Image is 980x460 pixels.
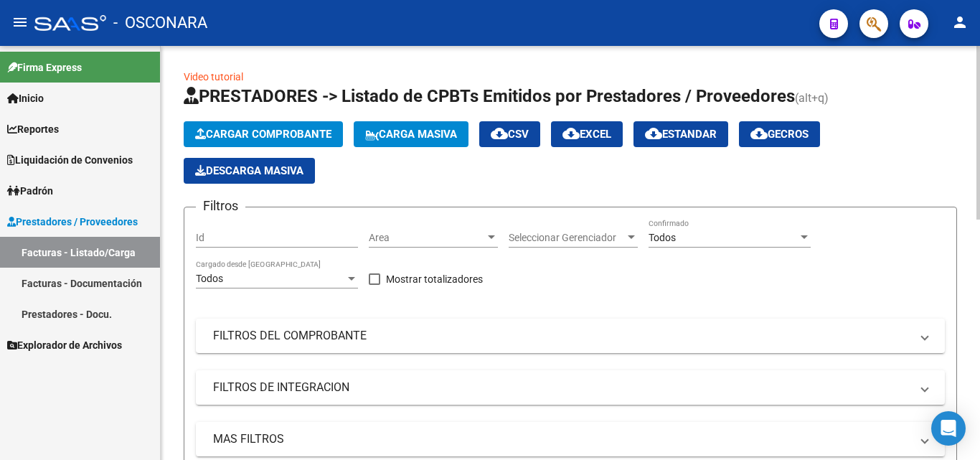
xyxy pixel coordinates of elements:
[739,121,820,147] button: Gecros
[645,125,662,142] mat-icon: cloud_download
[7,152,133,168] span: Liquidación de Convenios
[196,370,945,405] mat-expansion-panel-header: FILTROS DE INTEGRACION
[479,121,540,147] button: CSV
[184,86,795,106] span: PRESTADORES -> Listado de CPBTs Emitidos por Prestadores / Proveedores
[931,411,966,446] div: Open Intercom Messenger
[645,128,717,141] span: Estandar
[551,121,623,147] button: EXCEL
[7,183,53,199] span: Padrón
[633,121,728,147] button: Estandar
[386,271,483,288] span: Mostrar totalizadores
[7,214,138,230] span: Prestadores / Proveedores
[491,125,508,142] mat-icon: cloud_download
[184,158,315,184] button: Descarga Masiva
[562,125,580,142] mat-icon: cloud_download
[491,128,529,141] span: CSV
[113,7,207,39] span: - OSCONARA
[562,128,611,141] span: EXCEL
[354,121,468,147] button: Carga Masiva
[195,164,303,177] span: Descarga Masiva
[7,60,82,75] span: Firma Express
[213,328,910,344] mat-panel-title: FILTROS DEL COMPROBANTE
[196,319,945,353] mat-expansion-panel-header: FILTROS DEL COMPROBANTE
[184,158,315,184] app-download-masive: Descarga masiva de comprobantes (adjuntos)
[7,121,59,137] span: Reportes
[213,431,910,447] mat-panel-title: MAS FILTROS
[750,125,768,142] mat-icon: cloud_download
[7,90,44,106] span: Inicio
[196,273,223,284] span: Todos
[184,71,243,83] a: Video tutorial
[7,337,122,353] span: Explorador de Archivos
[369,232,485,244] span: Area
[649,232,676,243] span: Todos
[11,14,29,31] mat-icon: menu
[184,121,343,147] button: Cargar Comprobante
[195,128,331,141] span: Cargar Comprobante
[196,196,245,216] h3: Filtros
[213,380,910,395] mat-panel-title: FILTROS DE INTEGRACION
[365,128,457,141] span: Carga Masiva
[750,128,809,141] span: Gecros
[795,91,829,105] span: (alt+q)
[509,232,625,244] span: Seleccionar Gerenciador
[196,422,945,456] mat-expansion-panel-header: MAS FILTROS
[951,14,969,31] mat-icon: person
